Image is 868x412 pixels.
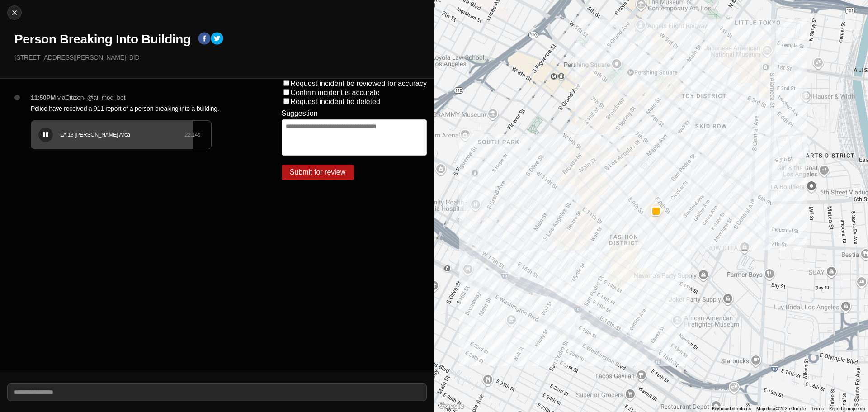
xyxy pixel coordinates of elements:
label: Suggestion [282,109,318,118]
div: LA 13 [PERSON_NAME] Area [60,131,184,138]
p: 11:50PM [31,93,56,102]
h1: Person Breaking Into Building [14,31,191,47]
img: cancel [10,8,19,17]
button: facebook [198,32,211,47]
a: Report a map error [829,406,865,411]
label: Request incident be reviewed for accuracy [291,80,427,87]
button: Submit for review [282,165,354,180]
button: twitter [211,32,223,47]
img: Google [436,400,466,412]
p: Police have received a 911 report of a person breaking into a building. [31,104,245,113]
label: Request incident be deleted [291,98,380,105]
a: Terms (opens in new tab) [811,406,824,411]
button: cancel [7,5,22,20]
span: Map data ©2025 Google [756,406,806,411]
button: Keyboard shortcuts [712,406,751,412]
p: [STREET_ADDRESS][PERSON_NAME] · BID [14,53,427,62]
div: 22.14 s [184,131,200,138]
p: via Citizen · @ ai_mod_bot [57,93,125,102]
label: Confirm incident is accurate [291,89,380,96]
a: Open this area in Google Maps (opens a new window) [436,400,466,412]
